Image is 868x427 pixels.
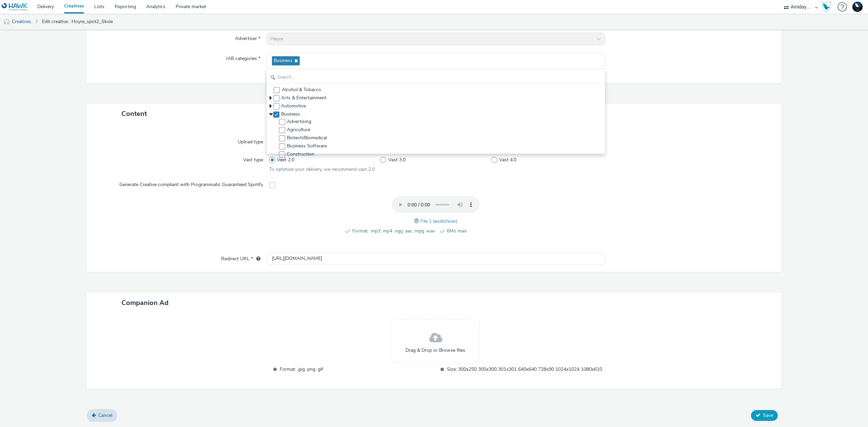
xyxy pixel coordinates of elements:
label: Vast type [240,154,266,163]
img: Hawk Academy [821,1,831,12]
span: Alcohol & Tobacco [282,86,321,93]
a: Edit creative : Hoyre_spot2_Skole [39,14,116,30]
span: Drag & Drop or Browse files. [406,347,466,354]
span: File 1 (audio/wav) [420,218,457,224]
img: Support Hawk [852,2,863,12]
img: audio [3,19,10,25]
span: Size: 300x250 300x300 301x301 640x640 728x90 1024x1024 1080x610 [447,365,602,373]
a: Cancel [87,409,117,422]
div: URL will be used as a validation URL with some SSPs and it will be the redirection URL of your cr... [253,256,260,262]
span: Content [121,109,147,118]
span: Format: .mp3 .mp4 .ogg .aac .mpg .wav [352,227,435,235]
button: Save [751,410,778,421]
span: Agriculture [287,126,310,133]
span: Vast 3.0 [388,157,406,163]
span: Vast 4.0 [499,157,516,163]
span: Business [281,111,300,118]
span: Arts & Entertainment [281,95,327,101]
span: Automotive [281,103,306,109]
label: Generate Creative compliant with Programmatic Guaranteed Spotify [117,179,266,188]
span: Construction [287,151,314,158]
span: Biotech/Biomedical [287,135,327,141]
span: To optimize your delivery, we recommend vast 2.0 [269,166,375,172]
span: Save [763,412,773,419]
label: Upload type [235,136,266,145]
span: Companion Ad [121,298,169,307]
span: Business Software [287,143,327,149]
img: undefined Logo [2,3,28,11]
span: Vast 2.0 [277,157,294,163]
a: Hawk Academy [821,1,834,12]
label: Advertiser * [232,33,263,42]
span: Format: .jpg .png .gif [280,365,435,373]
input: url... [267,253,605,265]
span: Forestry [287,159,304,166]
input: Search... [267,72,605,83]
span: 6Mo max [447,227,530,235]
label: IAB categories * [223,53,263,62]
label: Redirect URL * [218,253,263,262]
span: Advertising [287,118,311,125]
span: Cancel [98,412,112,419]
span: Business [274,58,293,64]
